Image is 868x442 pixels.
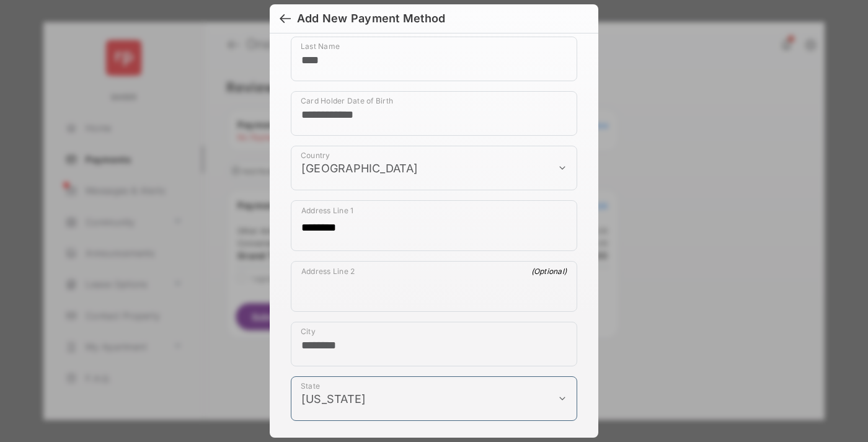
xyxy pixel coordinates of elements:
[291,261,577,312] div: payment_method_screening[postal_addresses][addressLine2]
[291,200,577,251] div: payment_method_screening[postal_addresses][addressLine1]
[297,12,445,25] div: Add New Payment Method
[291,146,577,190] div: payment_method_screening[postal_addresses][country]
[291,322,577,366] div: payment_method_screening[postal_addresses][locality]
[291,376,577,421] div: payment_method_screening[postal_addresses][administrativeArea]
